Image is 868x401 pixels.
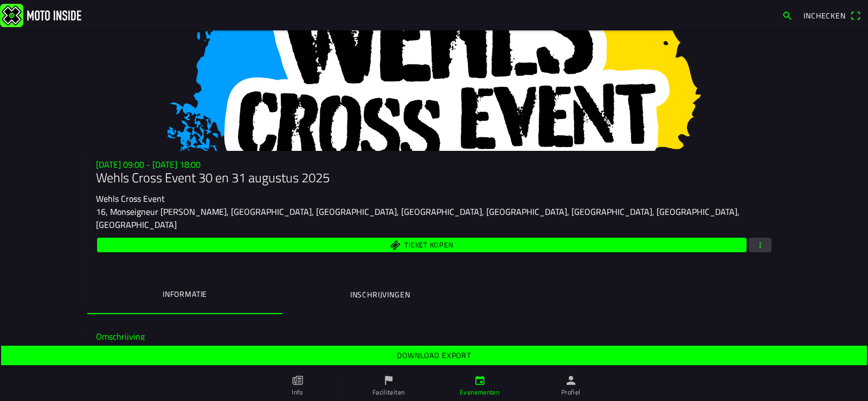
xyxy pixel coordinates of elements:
[292,374,304,386] ion-icon: paper
[460,387,499,397] ion-label: Evenementen
[372,387,404,397] ion-label: Faciliteiten
[798,6,866,24] a: Incheckenqr scanner
[96,332,773,342] h3: Omschrijving
[561,387,581,397] ion-label: Profiel
[404,241,453,249] span: Ticket kopen
[383,374,395,386] ion-icon: flag
[350,289,410,301] ion-label: Inschrijvingen
[565,374,577,386] ion-icon: person
[162,288,207,300] ion-label: Informatie
[96,192,165,205] ion-text: Wehls Cross Event
[96,205,740,231] ion-text: 16, Monseigneur [PERSON_NAME], [GEOGRAPHIC_DATA], [GEOGRAPHIC_DATA], [GEOGRAPHIC_DATA], [GEOGRAPH...
[96,170,773,186] h1: Wehls Cross Event 30 en 31 augustus 2025
[803,10,846,21] span: Inchecken
[292,387,303,397] ion-label: Info
[776,6,798,24] a: search
[96,160,773,170] h3: [DATE] 09:00 - [DATE] 18:00
[1,346,867,365] ion-button: Download export
[474,374,486,386] ion-icon: calendar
